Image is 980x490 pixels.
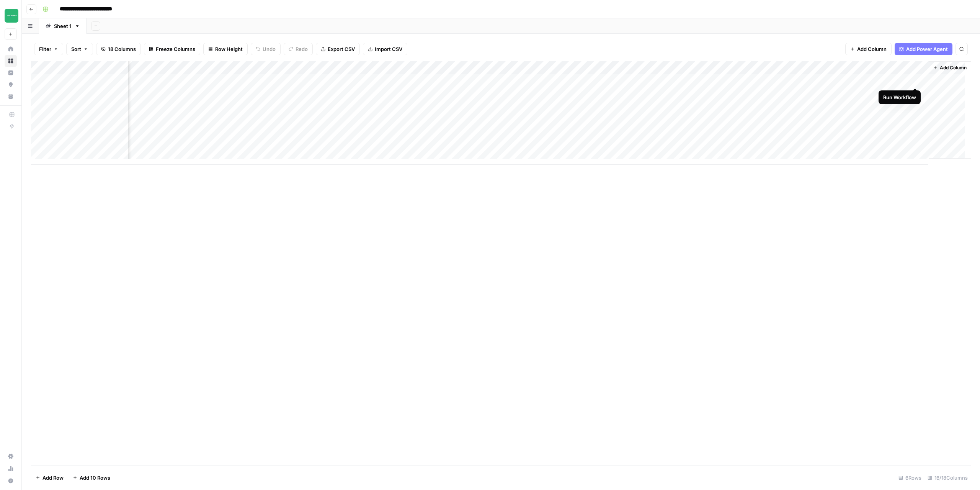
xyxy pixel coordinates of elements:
a: Opportunities [5,79,17,91]
button: Freeze Columns [144,43,200,55]
button: Add Row [31,472,68,484]
div: 6 Rows [895,472,924,484]
span: Undo [263,45,276,53]
button: Undo [251,43,281,55]
span: Freeze Columns [156,45,195,53]
span: Redo [296,45,308,53]
span: Add 10 Rows [80,474,110,482]
span: Sort [71,45,81,53]
button: Add Column [930,63,970,73]
div: Sheet 1 [54,22,72,30]
a: Insights [5,67,17,79]
a: Home [5,43,17,55]
span: Export CSV [328,45,355,53]
button: Add 10 Rows [68,472,115,484]
button: Redo [284,43,313,55]
div: 16/18 Columns [924,472,971,484]
span: Add Row [42,474,64,482]
button: Add Column [845,43,892,55]
span: Add Column [857,45,887,53]
button: Import CSV [363,43,407,55]
button: 18 Columns [96,43,141,55]
span: Row Height [215,45,243,53]
a: Your Data [5,90,17,103]
button: Help + Support [5,475,17,487]
span: Add Column [940,64,967,71]
span: Add Power Agent [906,45,948,53]
span: Import CSV [375,45,402,53]
div: Run Workflow [883,93,916,101]
a: Settings [5,450,17,462]
button: Row Height [203,43,248,55]
button: Filter [34,43,63,55]
button: Workspace: Team Empathy [5,6,17,25]
button: Sort [66,43,93,55]
a: Browse [5,55,17,67]
button: Export CSV [316,43,360,55]
a: Usage [5,462,17,475]
img: Team Empathy Logo [5,9,18,23]
span: Filter [39,45,51,53]
button: Add Power Agent [895,43,952,55]
a: Sheet 1 [39,18,87,34]
span: 18 Columns [108,45,136,53]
